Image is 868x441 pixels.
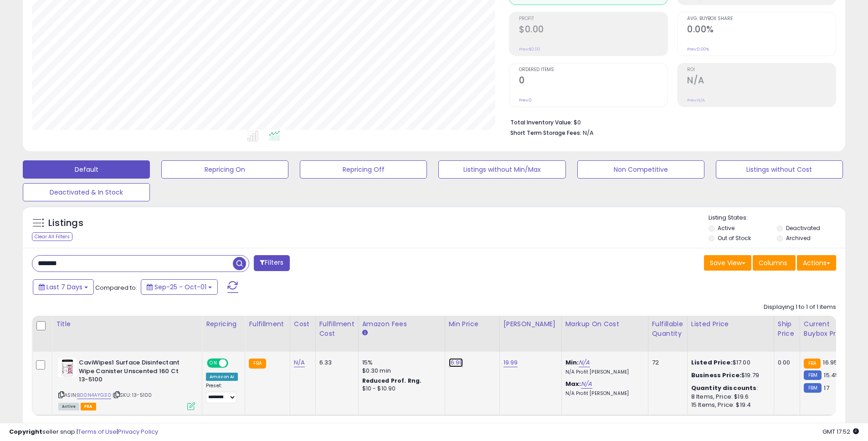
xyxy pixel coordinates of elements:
span: Compared to: [95,283,137,292]
div: Current Buybox Price [804,319,851,338]
p: Listing States: [709,214,845,222]
div: Fulfillable Quantity [652,319,683,338]
h2: N/A [687,75,836,87]
a: 19.99 [503,358,518,367]
b: Reduced Prof. Rng. [362,377,422,385]
a: 16.99 [449,358,463,367]
div: 8 Items, Price: $19.6 [691,393,767,401]
h2: $0.00 [519,24,668,36]
small: Prev: N/A [687,97,705,103]
div: Fulfillment Cost [319,319,354,338]
b: Max: [565,379,581,388]
a: N/A [579,358,590,367]
li: $0 [510,116,829,127]
button: Repricing Off [300,160,427,179]
small: FBA [804,359,821,369]
div: Markup on Cost [565,319,644,329]
div: seller snap | | [9,428,158,436]
span: | SKU: 13-5100 [113,391,152,399]
span: ON [208,359,219,367]
span: All listings currently available for purchase on Amazon [58,403,79,410]
button: Last 7 Days [33,279,94,295]
a: N/A [294,358,305,367]
span: ROI [687,67,836,72]
div: Displaying 1 to 1 of 1 items [764,303,836,312]
b: Min: [565,358,579,367]
button: Non Competitive [577,160,704,179]
button: Default [23,160,150,179]
span: 17 [824,384,829,392]
span: OFF [227,359,241,367]
button: Listings without Cost [716,160,843,179]
span: Ordered Items [519,67,668,72]
p: N/A Profit [PERSON_NAME] [565,390,641,397]
div: Amazon Fees [362,319,441,329]
div: 15% [362,359,438,367]
span: Last 7 Days [46,282,82,292]
small: Prev: $0.00 [519,46,540,52]
b: CaviWipes1 Surface Disinfectant Wipe Canister Unscented 160 Ct 13-5100 [79,359,190,386]
div: Fulfillment [249,319,286,329]
div: Cost [294,319,312,329]
span: 15.45 [824,371,839,379]
a: Terms of Use [78,427,117,436]
h2: 0.00% [687,24,836,36]
a: Privacy Policy [118,427,158,436]
h2: 0 [519,75,668,87]
h5: Listings [48,217,83,230]
div: $19.79 [691,371,767,379]
button: Columns [753,255,796,271]
div: Listed Price [691,319,770,329]
div: 72 [652,359,680,367]
b: Listed Price: [691,358,733,367]
small: Prev: 0.00% [687,46,709,52]
span: Avg. Buybox Share [687,16,836,21]
div: 15 Items, Price: $19.4 [691,401,767,409]
div: Clear All Filters [32,232,72,241]
div: Min Price [449,319,496,329]
p: N/A Profit [PERSON_NAME] [565,369,641,375]
button: Listings without Min/Max [438,160,565,179]
span: 16.95 [823,358,837,367]
button: Deactivated & In Stock [23,183,150,201]
b: Quantity discounts [691,384,757,392]
button: Repricing On [161,160,288,179]
th: The percentage added to the cost of goods (COGS) that forms the calculator for Min & Max prices. [561,316,648,352]
span: Sep-25 - Oct-01 [154,282,206,292]
div: Preset: [206,383,238,403]
div: $17.00 [691,359,767,367]
div: Amazon AI [206,373,238,381]
button: Filters [254,255,289,271]
span: Profit [519,16,668,21]
button: Sep-25 - Oct-01 [141,279,218,295]
span: FBA [81,403,96,410]
div: 6.33 [319,359,351,367]
label: Archived [786,234,811,242]
a: B00N4AYG30 [77,391,111,399]
b: Short Term Storage Fees: [510,129,581,137]
span: 2025-10-9 17:52 GMT [822,427,859,436]
small: Prev: 0 [519,97,532,103]
label: Active [718,224,734,232]
button: Save View [704,255,751,271]
div: Ship Price [778,319,796,338]
button: Actions [797,255,836,271]
div: $10 - $10.90 [362,385,438,393]
div: ASIN: [58,359,195,409]
small: Amazon Fees. [362,329,368,337]
div: 0.00 [778,359,793,367]
b: Total Inventory Value: [510,118,572,126]
a: N/A [581,379,592,389]
img: 41bRrrVDH2L._SL40_.jpg [58,359,77,377]
div: [PERSON_NAME] [503,319,558,329]
span: N/A [583,128,594,137]
div: $0.30 min [362,367,438,375]
label: Deactivated [786,224,820,232]
div: Title [56,319,198,329]
label: Out of Stock [718,234,751,242]
small: FBA [249,359,266,369]
b: Business Price: [691,371,741,379]
div: Repricing [206,319,241,329]
span: Columns [759,258,787,267]
small: FBM [804,383,822,393]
